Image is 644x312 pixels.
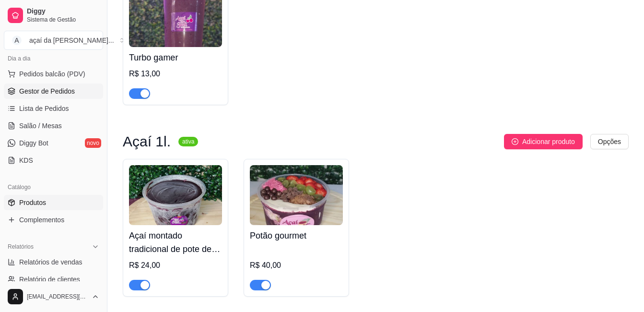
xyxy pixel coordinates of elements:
h4: Potão gourmet [250,229,343,242]
span: [EMAIL_ADDRESS][DOMAIN_NAME] [27,293,88,300]
img: product-image [250,165,343,225]
span: Diggy Bot [19,138,48,148]
div: açaí da [PERSON_NAME] ... [29,36,114,45]
span: Adicionar produto [522,136,575,147]
a: Lista de Pedidos [4,101,103,116]
span: KDS [19,156,33,165]
div: R$ 13,00 [129,68,222,80]
button: Opções [590,134,629,149]
div: Dia a dia [4,51,103,66]
span: Opções [598,136,621,147]
a: Salão / Mesas [4,118,103,133]
a: Relatórios de vendas [4,254,103,270]
a: Diggy Botnovo [4,135,103,151]
img: product-image [129,165,222,225]
span: Pedidos balcão (PDV) [19,69,85,79]
h4: Açaí montado tradicional de pote de 1 litro [129,229,222,256]
span: Gestor de Pedidos [19,86,75,96]
span: Complementos [19,215,64,225]
span: A [12,36,22,45]
h3: Açaí 1l. [123,136,171,147]
span: plus-circle [512,138,518,145]
span: Diggy [27,7,99,16]
div: Catálogo [4,180,103,195]
a: Relatório de clientes [4,272,103,287]
a: DiggySistema de Gestão [4,4,103,27]
span: Lista de Pedidos [19,104,69,113]
button: [EMAIL_ADDRESS][DOMAIN_NAME] [4,285,103,308]
a: KDS [4,153,103,168]
span: Sistema de Gestão [27,16,99,24]
span: Salão / Mesas [19,121,62,131]
h4: Turbo gamer [129,51,222,64]
a: Gestor de Pedidos [4,84,103,99]
div: R$ 24,00 [129,260,222,271]
span: Relatório de clientes [19,275,80,284]
div: R$ 40,00 [250,260,343,271]
button: Select a team [4,31,103,50]
sup: ativa [178,137,198,146]
button: Adicionar produto [504,134,583,149]
button: Pedidos balcão (PDV) [4,66,103,82]
span: Relatórios de vendas [19,257,82,267]
a: Produtos [4,195,103,210]
span: Relatórios [8,243,34,251]
a: Complementos [4,212,103,228]
span: Produtos [19,198,46,207]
